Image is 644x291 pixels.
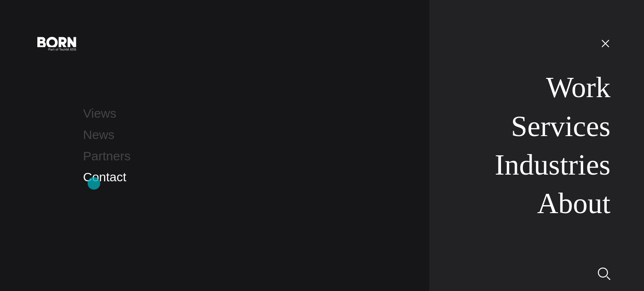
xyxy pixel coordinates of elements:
a: Services [511,110,610,142]
a: Contact [83,170,126,184]
a: Industries [495,149,610,181]
a: Partners [83,149,130,163]
button: Open [595,34,615,52]
img: Search [598,268,610,280]
a: News [83,128,114,142]
a: Views [83,106,116,120]
a: Work [546,71,610,103]
a: About [537,187,610,219]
